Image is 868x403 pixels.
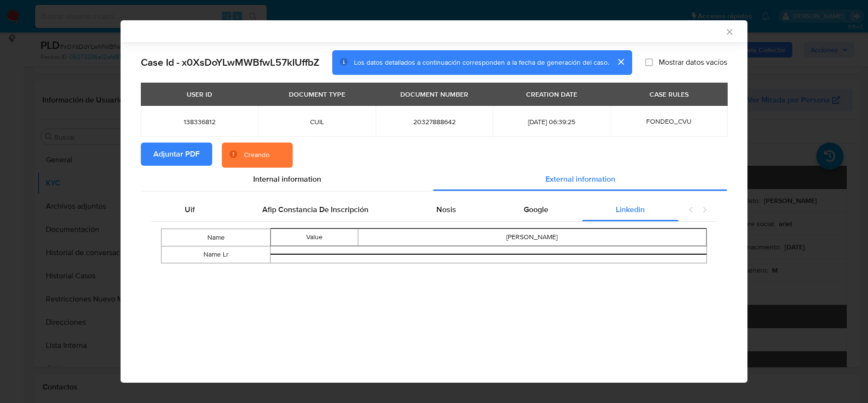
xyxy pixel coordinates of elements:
span: 20327888642 [387,117,481,126]
span: Uif [185,204,195,215]
td: Value [271,229,358,245]
input: Mostrar datos vacíos [645,58,653,66]
span: Google [524,204,548,215]
div: [PERSON_NAME] [358,232,706,242]
div: CREATION DATE [520,86,583,102]
span: Mostrar datos vacíos [659,58,727,67]
h2: Case Id - x0XsDoYLwMWBfwL57kIUffbZ [141,56,319,69]
div: Detailed external info [151,198,678,221]
span: [DATE] 06:39:25 [504,117,598,126]
span: Adjuntar PDF [153,144,200,165]
div: Creando [244,150,270,160]
button: cerrar [609,50,632,73]
span: Nosis [436,204,456,215]
span: FONDEO_CVU [646,116,692,126]
div: DOCUMENT TYPE [283,86,351,102]
div: closure-recommendation-modal [121,20,747,383]
td: Name Lr [162,246,271,263]
span: Linkedin [616,204,645,215]
td: Name [162,229,271,246]
div: CASE RULES [644,86,694,102]
span: CUIL [270,117,364,126]
span: Los datos detallados a continuación corresponden a la fecha de generación del caso. [354,58,609,67]
span: 138336812 [152,117,246,126]
div: USER ID [181,86,218,102]
div: DOCUMENT NUMBER [394,86,474,102]
span: Internal information [253,173,321,185]
div: Detailed info [141,168,727,191]
span: Afip Constancia De Inscripción [262,204,368,215]
button: Adjuntar PDF [141,143,212,166]
span: External information [545,173,615,185]
button: Cerrar ventana [725,27,733,36]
